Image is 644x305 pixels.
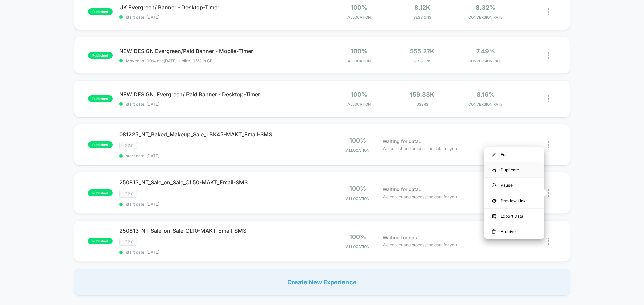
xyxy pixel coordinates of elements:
[119,48,322,54] span: NEW DESIGN Evergreen/Paid Banner - Mobile-Timer
[383,194,457,200] span: We collect and process the data for you
[349,233,366,240] span: 100%
[119,227,322,234] span: 250813_NT_Sale_on_Sale_CL10-MAKT_Email-SMS
[119,131,322,138] span: 081225_NT_Baked_Makeup_Sale_LBK45-MAKT_Email-SMS
[383,242,457,248] span: We collect and process the data for you
[119,4,322,11] span: UK Evergreen/ Banner - Desktop-Timer
[410,48,434,55] span: 555.27k
[351,4,367,11] span: 100%
[484,162,544,177] div: Duplicate
[548,189,549,197] img: close
[347,102,371,107] span: Allocation
[484,224,544,239] div: Archive
[383,138,423,145] span: Waiting for data...
[492,168,496,172] img: menu
[383,234,423,241] span: Waiting for data...
[126,58,213,63] span: Moved to 100% on: [DATE] . Uplift: 1.05% in CR
[346,244,369,249] span: Allocation
[476,48,495,55] span: 7.49%
[88,95,113,102] span: published
[347,15,371,20] span: Allocation
[119,250,322,255] span: start date: [DATE]
[347,59,371,63] span: Allocation
[88,141,113,148] span: published
[119,202,322,207] span: start date: [DATE]
[383,145,457,152] span: We collect and process the data for you
[119,153,322,158] span: start date: [DATE]
[119,238,137,246] span: LG2.0
[455,102,516,107] span: CONVERSION RATE
[492,153,496,157] img: menu
[484,209,544,224] div: Export Data
[455,59,516,63] span: CONVERSION RATE
[88,189,113,196] span: published
[392,102,452,107] span: Users
[484,178,544,193] div: Pause
[548,141,549,148] img: close
[410,91,434,98] span: 159.33k
[477,91,495,98] span: 8.16%
[414,4,430,11] span: 8.12k
[119,91,322,98] span: NEW DESIGN. Evergreen/ Paid Banner - Desktop-Timer
[492,229,496,234] img: menu
[548,95,549,102] img: close
[392,59,452,63] span: Sessions
[484,147,544,162] div: Edit
[476,4,495,11] span: 8.32%
[548,52,549,59] img: close
[349,137,366,144] span: 100%
[548,8,549,15] img: close
[88,238,113,244] span: published
[119,15,322,20] span: start date: [DATE]
[383,186,423,193] span: Waiting for data...
[349,185,366,192] span: 100%
[88,52,113,59] span: published
[119,190,137,198] span: LG2.0
[346,148,369,153] span: Allocation
[484,193,544,208] div: Preview Link
[548,238,549,245] img: close
[119,102,322,107] span: start date: [DATE]
[74,269,570,295] div: Create New Experience
[119,142,137,149] span: LG2.0
[492,183,496,187] img: menu
[351,48,367,55] span: 100%
[392,15,452,20] span: Sessions
[346,196,369,201] span: Allocation
[351,91,367,98] span: 100%
[88,8,113,15] span: published
[119,179,322,186] span: 250813_NT_Sale_on_Sale_CL50-MAKT_Email-SMS
[455,15,516,20] span: CONVERSION RATE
